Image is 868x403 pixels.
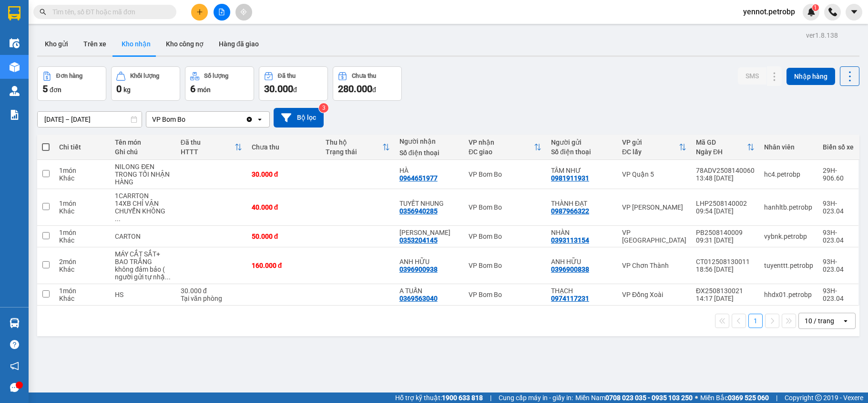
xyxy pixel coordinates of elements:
button: aim [235,4,252,21]
span: món [197,86,211,94]
span: yennot.petrobp [735,6,803,18]
span: question-circle [10,340,19,349]
div: 160.000 đ [252,262,316,269]
strong: 0708 023 035 - 0935 103 250 [605,394,693,402]
span: | [776,392,777,403]
strong: 1900 633 818 [442,394,483,402]
span: Miền Bắc [700,392,769,403]
div: 0369563040 [399,295,438,302]
button: Đã thu30.000đ [259,66,328,101]
th: Toggle SortBy [691,135,759,160]
img: solution-icon [10,110,20,120]
div: 13:48 [DATE] [696,174,755,182]
div: Tên món [115,138,171,146]
div: ANH HỮU [399,258,459,265]
div: 1CARRTON [115,192,171,200]
button: plus [191,4,208,21]
div: VP gửi [622,138,679,146]
span: ... [165,273,171,281]
div: Số điện thoại [551,148,613,156]
button: caret-down [846,4,862,21]
div: Nhân viên [764,143,813,151]
div: THÀNH ĐẠT [551,200,613,207]
div: CT012508130011 [696,258,755,265]
button: Nhập hàng [786,68,835,85]
div: 2 món [59,258,105,265]
div: 1 món [59,287,105,295]
img: warehouse-icon [10,38,20,48]
div: TUYẾT NHUNG [399,200,459,207]
div: tuyenttt.petrobp [764,262,813,269]
div: không đảm bảo ( người gửi tự nhận hàng tại bombo )gửi và nhận cùng 1 ng đã xác nhận với khách [115,265,171,281]
div: 30.000 đ [181,287,242,295]
div: Tại văn phòng [181,295,242,302]
img: logo-vxr [8,6,20,21]
svg: open [842,317,849,325]
div: 93H-023.04 [823,200,854,215]
span: 30.000 [264,83,293,95]
strong: 0369 525 060 [728,394,769,402]
th: Toggle SortBy [176,135,247,160]
div: 0974117231 [551,295,589,302]
div: Chi tiết [59,143,105,151]
div: Khác [59,236,105,244]
div: Số lượng [204,73,228,79]
span: đ [293,86,297,94]
div: VP [PERSON_NAME] [622,203,686,211]
div: Biển số xe [823,143,854,151]
div: Mã GD [696,138,747,146]
div: 29H-906.60 [823,167,854,182]
div: MÁY CẮT SẮT+ BAO TRẮNG [115,250,171,265]
sup: 3 [319,103,328,113]
span: plus [196,9,203,15]
input: Select a date range. [38,112,142,127]
div: NHÀN [551,229,613,236]
div: ANH HỮU [551,258,613,265]
img: icon-new-feature [807,8,816,16]
div: hhdx01.petrobp [764,291,813,298]
span: đơn [50,86,61,94]
div: PB2508140009 [696,229,755,236]
div: Khối lượng [130,73,159,79]
span: message [10,383,19,392]
span: 6 [190,83,195,95]
div: VP Chơn Thành [622,262,686,269]
div: Ngày ĐH [696,148,747,156]
div: 40.000 đ [252,203,316,211]
div: Số điện thoại [399,149,459,157]
button: file-add [214,4,230,21]
svg: Clear value [245,116,253,123]
div: Khác [59,207,105,215]
div: CARTON [115,233,171,240]
div: 0964651977 [399,174,438,182]
button: Đơn hàng5đơn [37,66,106,101]
div: 0393113154 [551,236,589,244]
span: notification [10,361,19,371]
div: VP Quận 5 [622,170,686,178]
svg: open [256,116,264,123]
div: ver 1.8.138 [806,30,838,41]
div: HTTT [181,148,235,156]
div: VP Bom Bo [469,291,541,298]
div: ĐC giao [469,148,534,156]
div: Đã thu [181,138,235,146]
div: VP [GEOGRAPHIC_DATA] [622,229,686,244]
span: copyright [815,394,822,401]
img: warehouse-icon [10,318,20,328]
div: 30.000 đ [252,170,316,178]
div: VP Bom Bo [469,170,541,178]
div: VP Bom Bo [152,115,185,124]
div: ĐC lấy [622,148,679,156]
span: 1 [814,4,817,11]
span: 5 [42,83,48,95]
div: 1 món [59,200,105,207]
div: Chưa thu [252,143,316,151]
div: Khác [59,295,105,302]
input: Selected VP Bom Bo. [186,115,187,124]
span: Cung cấp máy in - giấy in: [499,392,573,403]
div: 78ADV2508140060 [696,167,755,174]
div: 14:17 [DATE] [696,295,755,302]
div: 0353204145 [399,236,438,244]
div: 18:56 [DATE] [696,265,755,273]
img: warehouse-icon [10,62,20,72]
